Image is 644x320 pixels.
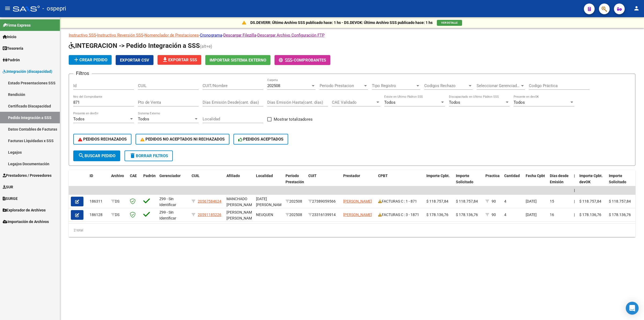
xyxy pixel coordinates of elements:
span: CUIT [308,174,317,178]
span: Importe Solicitado devOK [609,174,626,190]
div: DS [111,198,126,204]
span: PEDIDOS RECHAZADOS [78,137,127,142]
button: Importar Sistema Externo [205,55,270,65]
datatable-header-cell: Importe Cpbt. [424,170,454,194]
datatable-header-cell: CAE [128,170,141,194]
span: $ 118.757,84 [579,199,601,203]
span: Explorador de Archivos [3,207,46,213]
span: | [574,188,575,192]
span: Archivo [111,174,124,178]
datatable-header-cell: CUIT [306,170,341,194]
span: 90 [492,213,496,217]
mat-icon: add [73,56,79,63]
span: $ 118.757,84 [456,199,478,203]
span: [DATE] [526,199,537,203]
button: Exportar CSV [116,55,153,65]
datatable-header-cell: Archivo [109,170,128,194]
button: Borrar Filtros [125,150,173,161]
mat-icon: delete [129,152,136,159]
div: 23316139914 [308,212,339,218]
span: Mostrar totalizadores [274,116,313,123]
span: PEDIDOS NO ACEPTADOS NI RECHAZADOS [140,137,225,142]
button: Crear Pedido [69,55,112,65]
span: Prestador [343,174,360,178]
datatable-header-cell: Prestador [341,170,376,194]
span: Período Prestación [286,174,304,184]
datatable-header-cell: | [572,170,577,194]
span: Fecha Cpbt [526,174,545,178]
datatable-header-cell: Padrón [141,170,157,194]
span: CAE Validado [332,100,375,105]
span: $ 178.136,76 [609,213,631,217]
datatable-header-cell: Practica [483,170,502,194]
button: PEDIDOS ACEPTADOS [233,134,288,145]
span: - [279,58,294,63]
button: PEDIDOS NO ACEPTADOS NI RECHAZADOS [136,134,229,145]
span: Tipo Registro [372,83,415,88]
span: 202508 [267,83,280,88]
span: Integración (discapacidad) [3,69,52,74]
span: Comprobantes [294,58,326,63]
span: Todos [73,117,85,121]
span: $ 178.136,76 [579,213,601,217]
span: Importe Cpbt. [426,174,450,178]
span: $ 178.136,76 [426,213,448,217]
span: Importe Cpbt. devOK [579,174,603,184]
span: Todos [449,100,460,105]
span: Codigos Rechazo [424,83,468,88]
span: INTEGRACION -> Pedido Integración a SSS [69,42,200,49]
span: Buscar Pedido [78,153,115,158]
button: VER DETALLE [437,20,462,26]
span: CAE [130,174,137,178]
span: Seleccionar Gerenciador [477,83,520,88]
span: 4 [504,213,506,217]
datatable-header-cell: Importe Solicitado devOK [607,170,636,194]
button: Buscar Pedido [73,150,120,161]
span: 16 [550,213,554,217]
span: 20591185226 [198,213,221,217]
span: Practica [485,174,500,178]
mat-icon: menu [4,5,11,12]
span: $ 178.136,76 [456,213,478,217]
span: Firma Express [3,22,31,28]
span: Todos [514,100,525,105]
span: [PERSON_NAME] [343,199,372,203]
span: CUIL [192,174,200,178]
span: Afiliado [226,174,240,178]
button: Exportar SSS [158,55,201,65]
a: Cronograma [200,33,222,38]
datatable-header-cell: Gerenciador [157,170,189,194]
span: [PERSON_NAME] [PERSON_NAME] , - [226,210,255,227]
div: 202508 [286,212,304,218]
span: 4 [504,199,506,203]
a: Instructivo Reversión SSS [97,33,143,38]
p: DS.DEVERR: Último Archivo SSS publicado hace: 1 hs - DS.DEVOK: Último Archivo SSS publicado hace:... [250,20,433,26]
span: Padrón [3,57,20,63]
mat-icon: file_download [162,56,168,63]
datatable-header-cell: ID [87,170,109,194]
p: - - - - - [69,32,635,38]
span: CPBT [378,174,388,178]
span: Importación de Archivos [3,219,49,225]
datatable-header-cell: Afiliado [224,170,254,194]
h3: Filtros [73,70,92,77]
span: [DATE][PERSON_NAME] [256,197,285,207]
datatable-header-cell: Importe Solicitado [454,170,483,194]
span: 20567584624 [198,199,221,203]
span: [PERSON_NAME] [343,213,372,217]
div: DS [111,212,126,218]
span: | [574,213,575,217]
span: MANCHADO [PERSON_NAME] , - [226,197,255,213]
datatable-header-cell: CPBT [376,170,424,194]
span: Días desde Emisión [550,174,569,184]
mat-icon: search [78,152,85,159]
a: Descargar Archivo Configuración FTP [257,33,324,38]
datatable-header-cell: CUIL [189,170,224,194]
span: Z99 - Sin Identificar [159,210,176,221]
a: Instructivo SSS [69,33,96,38]
span: Localidad [256,174,273,178]
span: $ 118.757,84 [609,199,631,203]
span: Crear Pedido [73,57,107,62]
div: 186128 [90,212,107,218]
div: 27389059566 [308,198,339,204]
